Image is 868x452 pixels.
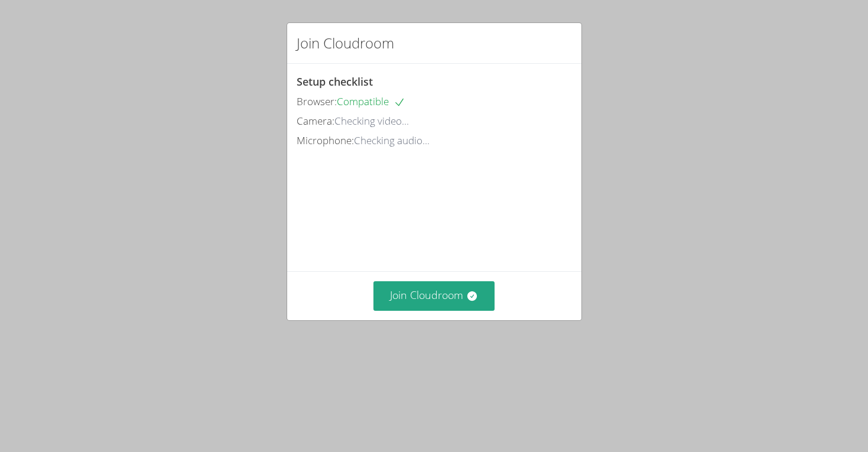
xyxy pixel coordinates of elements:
span: Checking audio... [354,134,430,147]
span: Checking video... [334,114,409,128]
span: Browser: [297,95,337,108]
span: Microphone: [297,134,354,147]
button: Join Cloudroom [373,281,495,310]
span: Camera: [297,114,334,128]
span: Setup checklist [297,74,373,89]
span: Compatible [337,95,405,108]
h2: Join Cloudroom [297,32,394,54]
